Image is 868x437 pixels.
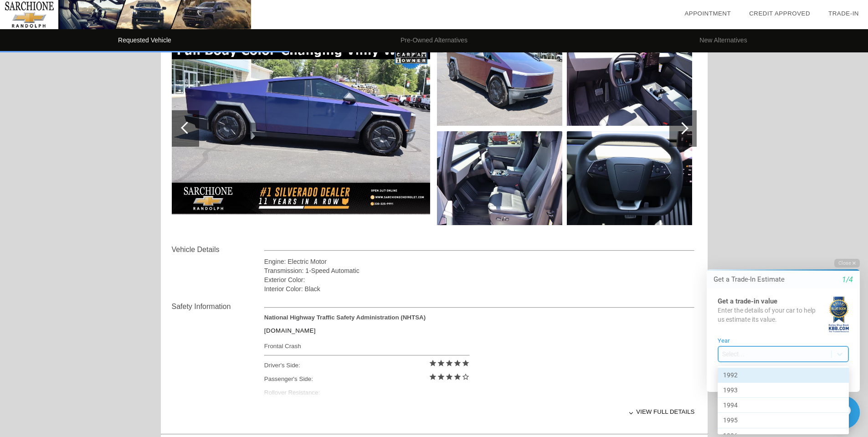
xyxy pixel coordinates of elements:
[462,373,470,381] i: star_border
[264,257,695,266] div: Engine: Electric Motor
[264,284,695,293] div: Interior Color: Black
[172,301,264,312] div: Safety Information
[437,373,445,381] i: star
[264,340,470,352] div: Frontal Crash
[289,29,579,52] li: Pre-Owned Alternatives
[684,10,731,17] a: Appointment
[30,178,161,193] div: 1996
[172,42,430,215] img: image.aspx
[688,251,868,437] iframe: Chat Assistance
[567,32,692,126] img: image.aspx
[462,359,470,367] i: star
[429,359,437,367] i: star
[264,314,426,321] strong: National Highway Traffic Safety Administration (NHTSA)
[579,29,868,52] li: New Alternatives
[453,373,462,381] i: star
[264,327,316,334] a: [DOMAIN_NAME]
[437,32,562,126] img: image.aspx
[453,359,462,367] i: star
[445,359,453,367] i: star
[264,401,695,423] div: View full details
[437,359,445,367] i: star
[172,244,264,255] div: Vehicle Details
[437,131,562,225] img: image.aspx
[429,373,437,381] i: star
[445,373,453,381] i: star
[264,266,695,275] div: Transmission: 1-Speed Automatic
[828,10,859,17] a: Trade-In
[264,275,695,284] div: Exterior Color:
[567,131,692,225] img: image.aspx
[264,359,470,372] div: Driver's Side:
[264,372,470,386] div: Passenger's Side:
[749,10,810,17] a: Credit Approved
